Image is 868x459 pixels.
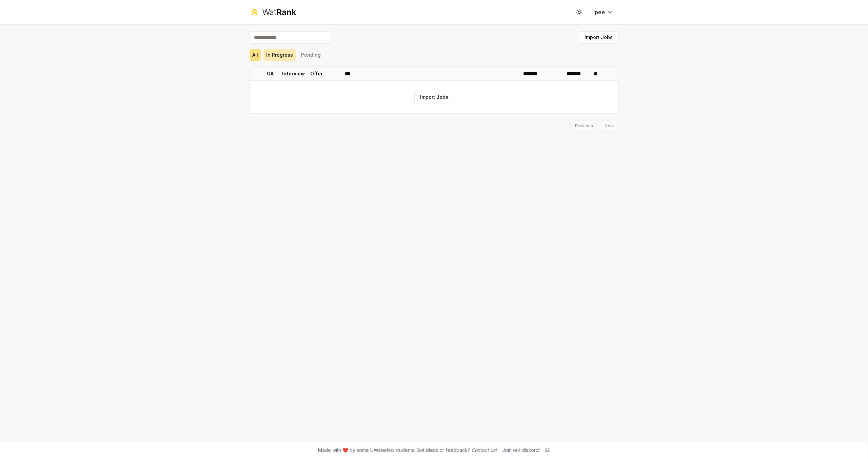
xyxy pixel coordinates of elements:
[276,7,296,17] span: Rank
[414,91,454,103] button: Import Jobs
[588,6,618,18] button: lpee
[502,447,540,454] div: Join our discord!
[318,447,497,454] span: Made with ❤️ by some UWaterloo students. Got ideas or feedback?
[282,70,305,77] p: Interview
[263,49,296,61] button: In Progress
[262,7,296,18] div: Wat
[267,70,274,77] p: OA
[593,8,605,16] span: lpee
[250,7,296,18] a: WatRank
[310,70,323,77] p: Offer
[250,49,261,61] button: All
[579,31,618,43] button: Import Jobs
[471,447,497,453] a: Contact us!
[298,49,323,61] button: Pending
